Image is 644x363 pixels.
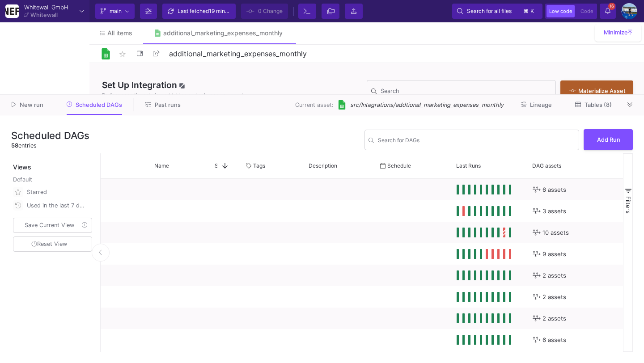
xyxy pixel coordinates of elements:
button: Code [578,5,596,17]
span: Lineage [530,101,552,108]
span: Reset View [31,241,67,247]
span: 16 [608,3,615,10]
span: 9 assets [542,244,566,265]
span: Schedule [387,162,411,169]
button: Starred [11,186,94,199]
span: k [530,6,534,17]
div: Whitewall [30,12,58,18]
input: Search... [378,138,575,145]
div: Set Up Integration [100,79,367,103]
button: ⌘k [521,6,538,17]
img: YZ4Yr8zUCx6JYM5gIgaTIQYeTXdcwQjnYC8iZtTV.png [5,4,19,18]
div: additional_marketing_expenses_monthly [163,30,283,37]
span: All items [107,30,132,37]
button: Materialize Asset [560,80,633,101]
span: Search for all files [467,4,512,18]
div: Whitewall GmbH [24,4,68,10]
span: Name [154,162,169,169]
input: Search for Tables, Columns, etc. [381,89,551,96]
h3: Scheduled DAGs [11,130,89,141]
button: Reset View [13,236,92,252]
div: Materialize Asset [569,87,620,95]
button: Search for all files⌘k [452,4,542,19]
div: Default [13,175,94,186]
div: Last fetched [178,4,231,18]
span: 2 assets [542,308,566,329]
span: Performance tip: only import tables and columns you need [102,92,243,99]
span: Last Runs [456,162,481,169]
img: [Legacy] Google Sheets [337,100,347,110]
span: Add Run [597,136,620,143]
span: 58 [11,142,18,149]
span: 19 minutes ago [209,8,246,14]
img: AEdFTp4_RXFoBzJxSaYPMZp7Iyigz82078j9C0hFtL5t=s96-c [621,3,637,19]
span: Scheduled DAGs [76,101,122,108]
span: 10 assets [542,222,569,243]
mat-icon: star_border [117,49,128,59]
span: Low code [549,8,572,14]
span: 3 assets [542,201,566,222]
span: Current asset: [295,101,334,109]
button: Last fetched19 minutes ago [162,4,236,19]
img: Logo [100,48,111,59]
span: Tags [253,162,265,169]
button: Lineage [510,98,563,112]
div: Used in the last 7 days [27,199,87,212]
button: Past runs [135,98,191,112]
button: main [95,4,135,19]
img: Tab icon [154,30,161,37]
button: 16 [600,4,616,19]
span: Filters [625,196,632,214]
span: main [110,4,122,18]
div: entries [11,141,89,150]
span: ⌘ [523,6,529,17]
span: DAG assets [532,162,561,169]
span: New run [20,101,43,108]
span: 2 assets [542,265,566,286]
span: 6 assets [542,179,566,200]
span: src/Integrations/addtional_marketing_expenses_monthly [350,101,504,109]
span: Code [580,8,593,14]
button: Low code [547,5,575,17]
button: Used in the last 7 days [11,199,94,212]
button: New run [1,98,54,112]
span: 2 assets [542,287,566,308]
div: Starred [27,186,87,199]
div: Views [11,153,96,172]
span: Save Current View [25,222,74,228]
span: Description [309,162,337,169]
span: Past runs [155,101,181,108]
button: Add Run [584,129,633,150]
button: Tables (8) [564,98,623,112]
span: Tables (8) [585,101,612,108]
button: Scheduled DAGs [56,98,133,112]
span: Star [215,162,217,169]
span: 6 assets [542,329,566,350]
button: Save Current View [13,218,92,233]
